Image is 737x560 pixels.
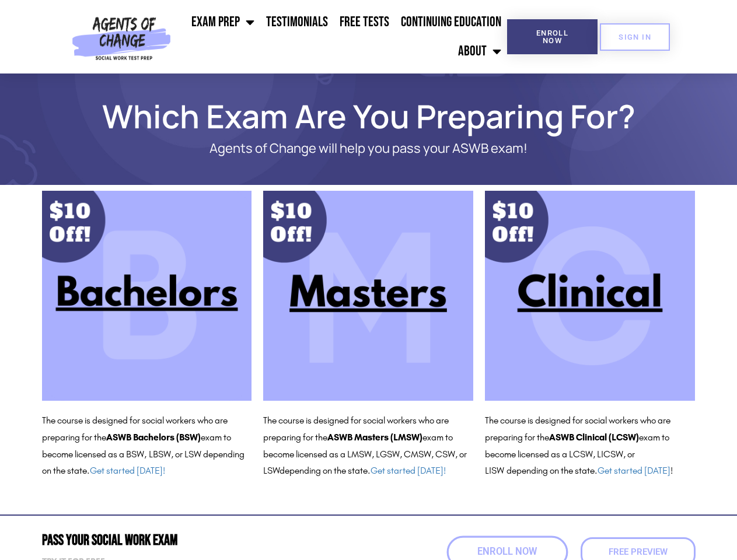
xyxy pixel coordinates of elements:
[83,141,655,156] p: Agents of Change will help you pass your ASWB exam!
[42,533,363,548] h2: Pass Your Social Work Exam
[327,432,422,443] b: ASWB Masters (LMSW)
[549,432,639,443] b: ASWB Clinical (LCSW)
[619,33,651,41] span: SIGN IN
[600,23,670,51] a: SIGN IN
[598,465,670,476] a: Get started [DATE]
[595,465,673,476] span: . !
[477,547,537,557] span: Enroll Now
[260,8,334,37] a: Testimonials
[334,8,395,37] a: Free Tests
[507,19,598,54] a: Enroll Now
[452,37,507,66] a: About
[186,8,260,37] a: Exam Prep
[395,8,507,37] a: Continuing Education
[90,465,165,476] a: Get started [DATE]!
[371,465,446,476] a: Get started [DATE]!
[263,412,473,480] p: The course is designed for social workers who are preparing for the exam to become licensed as a ...
[485,412,695,480] p: The course is designed for social workers who are preparing for the exam to become licensed as a ...
[609,548,668,556] span: Free Preview
[176,8,507,66] nav: Menu
[526,29,579,44] span: Enroll Now
[36,103,701,129] h1: Which Exam Are You Preparing For?
[42,412,252,480] p: The course is designed for social workers who are preparing for the exam to become licensed as a ...
[507,465,595,476] span: depending on the state
[106,432,201,443] b: ASWB Bachelors (BSW)
[280,465,446,476] span: depending on the state.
